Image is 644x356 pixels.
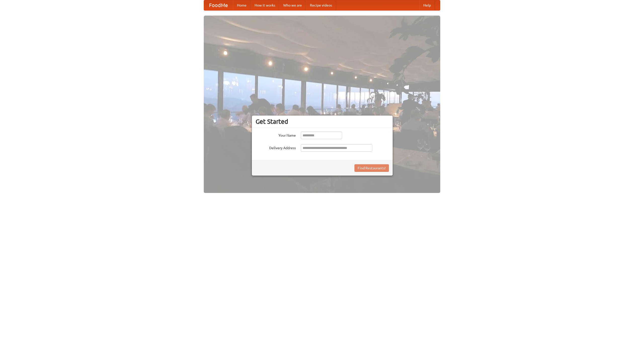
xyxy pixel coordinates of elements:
label: Delivery Address [256,144,296,150]
a: Help [419,0,435,10]
a: How it works [251,0,279,10]
a: FoodMe [204,0,233,10]
label: Your Name [256,132,296,138]
h3: Get Started [256,118,389,125]
a: Who we are [279,0,306,10]
a: Home [233,0,251,10]
a: Recipe videos [306,0,336,10]
button: Find Restaurants! [354,164,389,172]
